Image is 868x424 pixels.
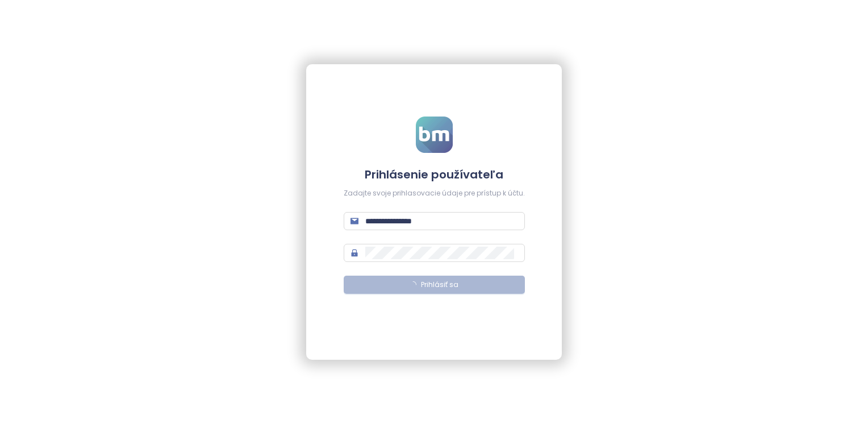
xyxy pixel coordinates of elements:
[344,167,525,182] h4: Prihlásenie používateľa
[350,249,358,257] span: lock
[421,280,458,290] span: Prihlásiť sa
[344,276,525,294] button: Prihlásiť sa
[416,117,453,153] img: logo
[344,188,525,199] div: Zadajte svoje prihlasovacie údaje pre prístup k účtu.
[410,281,416,288] span: loading
[350,217,358,225] span: mail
